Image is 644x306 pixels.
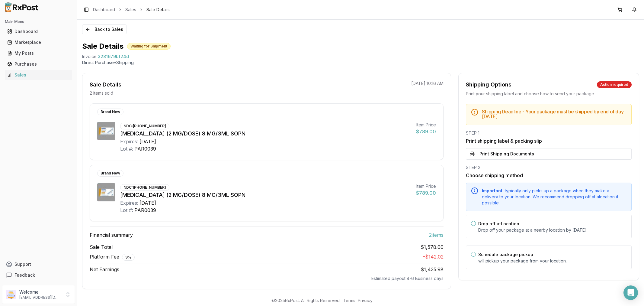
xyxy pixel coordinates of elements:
[146,7,170,13] span: Sale Details
[478,221,519,226] label: Drop off at Location
[120,145,133,152] div: Lot #:
[2,259,75,270] button: Support
[2,2,41,12] img: RxPost Logo
[423,254,444,260] span: - $142.02
[7,72,70,78] div: Sales
[2,70,75,80] button: Sales
[139,199,156,207] div: [DATE]
[482,188,626,206] div: typically only picks up a package when they make a delivery to your location. We recommend droppi...
[623,285,638,300] div: Open Intercom Messenger
[5,26,72,37] a: Dashboard
[120,129,411,138] div: [MEDICAL_DATA] (2 MG/DOSE) 8 MG/3ML SOPN
[343,298,355,303] a: Terms
[421,243,444,251] span: $1,578.00
[466,148,632,160] button: Print Shipping Documents
[466,172,632,179] h3: Choose shipping method
[478,258,626,264] p: will pickup your package from your location.
[421,266,444,272] span: $1,435.98
[82,54,97,60] div: Invoice
[98,54,129,60] span: 3281679bf24d
[120,191,411,199] div: [MEDICAL_DATA] (2 MG/DOSE) 8 MG/3ML SOPN
[7,50,70,56] div: My Posts
[597,81,632,88] div: Action required
[5,37,72,48] a: Marketplace
[19,289,61,295] p: Welcome
[14,272,35,278] span: Feedback
[5,19,72,24] h2: Main Menu
[358,298,373,303] a: Privacy
[134,145,156,152] div: PAR0039
[5,70,72,80] a: Sales
[5,48,72,59] a: My Posts
[90,90,113,96] p: 2 items sold
[120,138,138,145] div: Expires:
[429,231,444,239] span: 2 item s
[482,188,504,193] span: Important:
[120,184,169,191] div: NDC: [PHONE_NUMBER]
[120,207,133,214] div: Lot #:
[120,123,169,129] div: NDC: [PHONE_NUMBER]
[416,189,436,197] div: $789.00
[90,243,113,251] span: Sale Total
[2,59,75,69] button: Purchases
[5,59,72,70] a: Purchases
[7,61,70,67] div: Purchases
[2,27,75,36] button: Dashboard
[93,7,170,13] nav: breadcrumb
[466,137,632,145] h3: Print shipping label & packing slip
[139,138,156,145] div: [DATE]
[466,164,632,171] div: STEP 2
[134,207,156,214] div: PAR0039
[411,80,444,86] p: [DATE] 10:16 AM
[482,109,626,119] h5: Shipping Deadline - Your package must be shipped by end of day [DATE] .
[122,254,135,261] div: 9 %
[90,231,133,239] span: Financial summary
[97,109,123,115] div: Brand New
[2,37,75,47] button: Marketplace
[416,183,436,189] div: Item Price
[416,128,436,135] div: $789.00
[90,253,135,261] span: Platform Fee
[466,130,632,136] div: STEP 1
[82,24,127,34] button: Back to Sales
[90,266,119,273] span: Net Earnings
[6,290,16,299] img: User avatar
[2,48,75,58] button: My Posts
[120,199,138,207] div: Expires:
[82,41,123,51] h1: Sale Details
[90,275,444,282] div: Estimated payout 4-6 Business days
[466,80,511,89] div: Shipping Options
[90,80,121,89] div: Sale Details
[93,7,115,13] a: Dashboard
[7,28,70,34] div: Dashboard
[478,252,533,257] label: Schedule package pickup
[97,170,123,177] div: Brand New
[2,270,75,281] button: Feedback
[7,39,70,45] div: Marketplace
[97,183,115,201] img: Ozempic (2 MG/DOSE) 8 MG/3ML SOPN
[19,295,61,300] p: [EMAIL_ADDRESS][DOMAIN_NAME]
[127,43,171,50] div: Waiting for Shipment
[478,227,626,233] p: Drop off your package at a nearby location by [DATE] .
[82,60,639,66] p: Direct Purchase • Shipping
[97,122,115,140] img: Ozempic (2 MG/DOSE) 8 MG/3ML SOPN
[125,7,136,13] a: Sales
[416,122,436,128] div: Item Price
[466,91,632,97] div: Print your shipping label and choose how to send your package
